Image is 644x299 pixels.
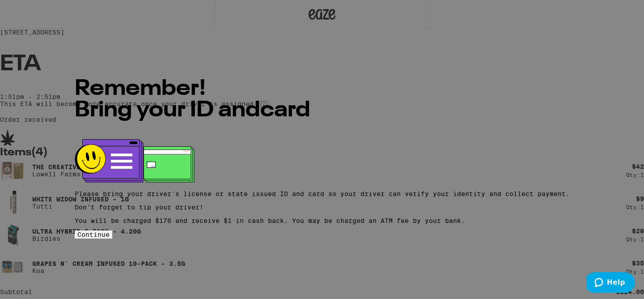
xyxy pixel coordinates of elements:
span: Continue [77,231,110,238]
p: Please bring your driver's license or state issued ID and card so your driver can verify your ide... [75,190,570,197]
p: Don't forget to tip your driver! [75,204,570,211]
span: Remember! Bring your ID and card [75,78,310,121]
p: You will be charged $176 and receive $1 in cash back. You may be charged an ATM fee by your bank. [75,217,570,224]
button: Continue [75,231,112,239]
iframe: Opens a widget where you can find more information [586,272,635,295]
